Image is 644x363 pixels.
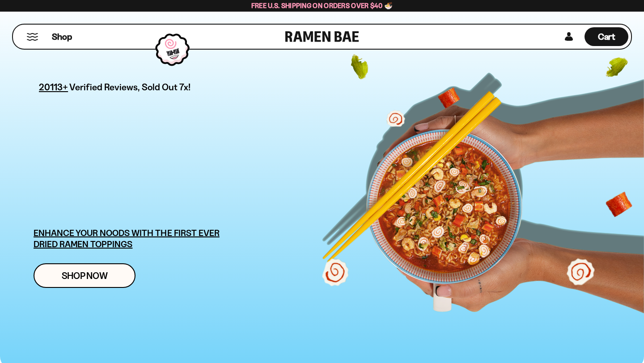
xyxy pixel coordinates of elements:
[251,1,393,10] span: Free U.S. Shipping on Orders over $40 🍜
[52,31,72,43] span: Shop
[34,263,136,288] a: Shop Now
[69,81,191,93] span: Verified Reviews, Sold Out 7x!
[52,27,72,46] a: Shop
[598,31,615,42] span: Cart
[39,80,68,94] span: 20113+
[62,271,108,280] span: Shop Now
[585,25,628,49] div: Cart
[26,33,38,41] button: Mobile Menu Trigger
